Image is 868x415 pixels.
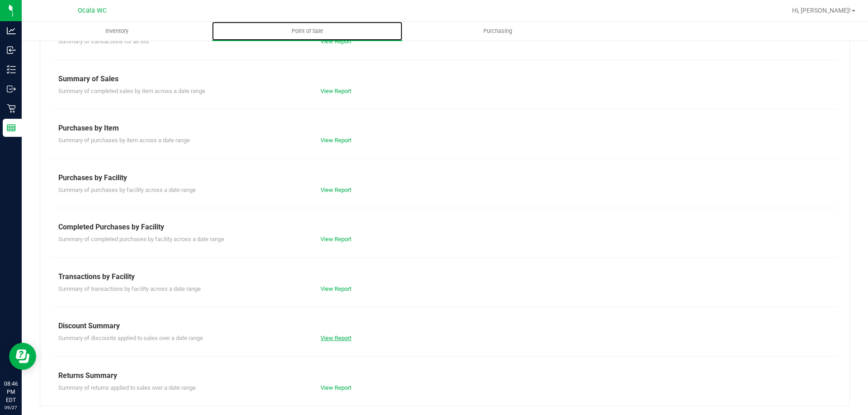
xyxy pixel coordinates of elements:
[58,222,831,233] div: Completed Purchases by Facility
[58,236,224,242] span: Summary of completed purchases by facility across a date range
[58,88,205,94] span: Summary of completed sales by item across a date range
[22,22,212,41] a: Inventory
[58,137,190,144] span: Summary of purchases by item across a date range
[321,88,351,94] a: View Report
[7,65,16,74] inline-svg: Inventory
[58,271,831,282] div: Transactions by Facility
[471,27,524,35] span: Purchasing
[9,343,36,370] iframe: Resource center
[279,27,335,35] span: Point of Sale
[321,137,351,144] a: View Report
[792,7,851,14] span: Hi, [PERSON_NAME]!
[4,380,18,404] p: 08:46 PM EDT
[58,285,201,292] span: Summary of transactions by facility across a date range
[58,123,831,134] div: Purchases by Item
[78,7,107,14] span: Ocala WC
[402,22,593,41] a: Purchasing
[7,46,16,55] inline-svg: Inbound
[321,335,351,341] a: View Report
[321,38,351,45] a: View Report
[7,104,16,113] inline-svg: Retail
[58,38,149,45] span: Summary of transactions for all tills
[212,22,402,41] a: Point of Sale
[58,335,203,341] span: Summary of discounts applied to sales over a date range
[321,236,351,242] a: View Report
[58,187,196,193] span: Summary of purchases by facility across a date range
[93,27,141,35] span: Inventory
[58,74,831,84] div: Summary of Sales
[7,123,16,132] inline-svg: Reports
[58,370,831,381] div: Returns Summary
[7,26,16,35] inline-svg: Analytics
[58,321,831,331] div: Discount Summary
[321,384,351,391] a: View Report
[321,285,351,292] a: View Report
[58,384,196,391] span: Summary of returns applied to sales over a date range
[4,404,18,411] p: 09/27
[7,84,16,93] inline-svg: Outbound
[321,187,351,193] a: View Report
[58,173,831,183] div: Purchases by Facility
